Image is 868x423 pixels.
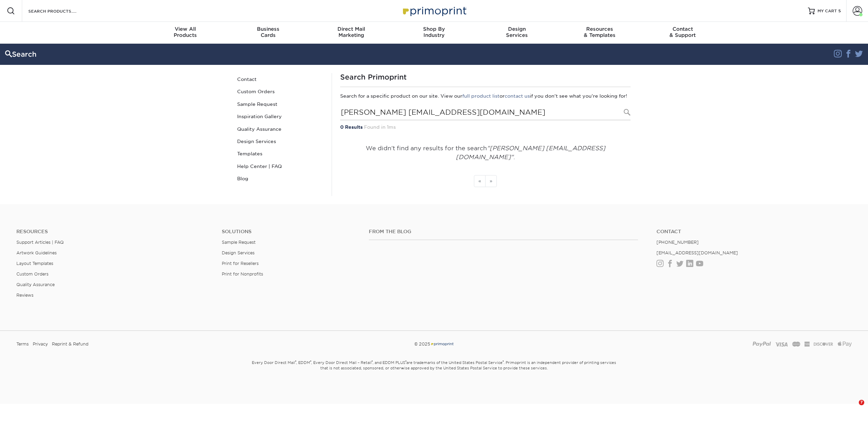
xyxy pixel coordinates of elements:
span: Design [475,26,558,32]
a: Artwork Guidelines [16,250,57,255]
sup: ® [310,360,311,363]
div: © 2025 [293,339,575,349]
a: Custom Orders [234,85,327,98]
a: DesignServices [475,22,558,44]
a: full product list [462,93,500,99]
span: Business [227,26,310,32]
input: SEARCH PRODUCTS..... [28,7,94,15]
div: Cards [227,26,310,38]
h4: Solutions [222,229,358,235]
sup: ® [405,360,406,363]
a: Inspiration Gallery [234,110,327,123]
sup: ® [372,360,373,363]
a: Privacy [33,339,48,349]
h1: Search Primoprint [340,73,631,81]
a: Design Services [222,250,255,255]
a: Print for Nonprofits [222,271,263,277]
div: Services [475,26,558,38]
a: Layout Templates [16,261,53,266]
a: Contact [234,73,327,85]
span: Direct Mail [310,26,393,32]
a: BusinessCards [227,22,310,44]
img: Primoprint [400,3,468,18]
img: Primoprint [430,341,454,347]
a: View AllProducts [144,22,227,44]
sup: ® [503,360,504,363]
a: Print for Resellers [222,261,259,266]
span: 5 [838,9,841,13]
span: Found in 1ms [364,124,396,130]
div: Industry [393,26,476,38]
a: Custom Orders [16,271,48,277]
a: Sample Request [222,240,256,245]
a: Direct MailMarketing [310,22,393,44]
a: Quality Assurance [16,282,55,287]
h4: From the Blog [369,229,638,235]
div: Products [144,26,227,38]
a: Reviews [16,293,33,298]
span: 7 [859,400,864,405]
a: Reprint & Refund [52,339,88,349]
a: Contact [656,229,852,235]
small: Every Door Direct Mail , EDDM , Every Door Direct Mail – Retail , and EDDM PLUS are trademarks of... [234,357,634,387]
a: Shop ByIndustry [393,22,476,44]
em: "[PERSON_NAME] [EMAIL_ADDRESS][DOMAIN_NAME]" [456,145,605,160]
p: We didn't find any results for the search . [340,144,631,161]
sup: ® [295,360,296,363]
a: Resources& Templates [558,22,641,44]
a: [EMAIL_ADDRESS][DOMAIN_NAME] [656,250,738,255]
a: [PHONE_NUMBER] [656,240,699,245]
a: Design Services [234,135,327,147]
a: contact us [505,93,530,99]
span: Resources [558,26,641,32]
h4: Resources [16,229,212,235]
span: Shop By [393,26,476,32]
strong: 0 Results [340,124,363,130]
span: View All [144,26,227,32]
a: Templates [234,147,327,160]
a: Support Articles | FAQ [16,240,64,245]
a: Terms [16,339,29,349]
a: Contact& Support [641,22,724,44]
a: Blog [234,172,327,185]
a: Sample Request [234,98,327,110]
iframe: Intercom live chat [845,400,861,416]
span: Contact [641,26,724,32]
div: & Templates [558,26,641,38]
span: MY CART [818,8,837,14]
a: Help Center | FAQ [234,160,327,172]
input: Search Products... [340,105,631,121]
div: & Support [641,26,724,38]
p: Search for a specific product on our site. View our or if you don't see what you're looking for! [340,93,631,99]
a: Quality Assurance [234,123,327,135]
div: Marketing [310,26,393,38]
